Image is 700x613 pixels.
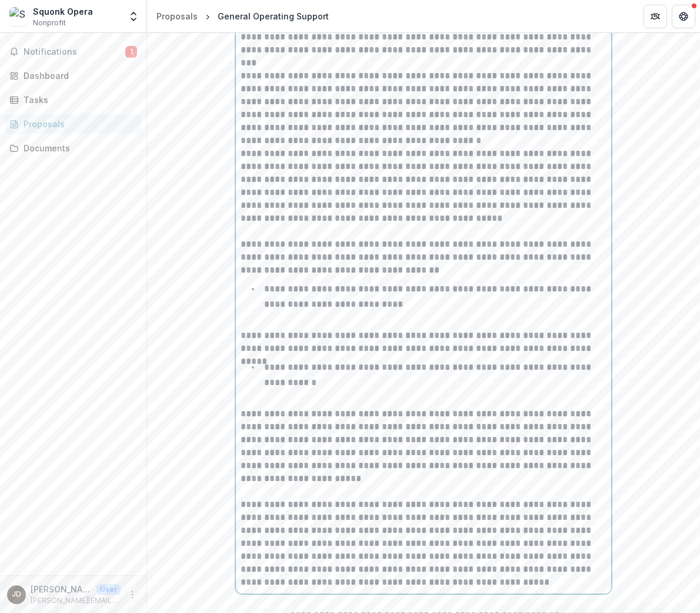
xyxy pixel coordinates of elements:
div: Proposals [156,10,198,22]
a: Proposals [5,114,142,134]
p: [PERSON_NAME] [31,583,92,595]
a: Dashboard [5,66,142,85]
img: Squonk Opera [9,7,28,26]
button: Notifications1 [5,42,142,61]
a: Proposals [152,8,202,25]
p: User [96,584,121,595]
button: More [125,588,139,602]
div: Squonk Opera [33,5,93,18]
div: Jackie Dempsey [12,591,21,598]
a: Documents [5,138,142,158]
nav: breadcrumb [152,8,334,25]
div: Proposals [24,118,132,130]
div: Tasks [24,94,132,106]
div: General Operating Support [218,10,329,22]
span: Nonprofit [33,18,66,28]
div: Documents [24,142,132,154]
button: Get Help [672,5,695,28]
button: Partners [644,5,667,28]
p: [PERSON_NAME][EMAIL_ADDRESS][DOMAIN_NAME] [31,595,121,606]
a: Tasks [5,90,142,110]
button: Open entity switcher [125,5,142,28]
span: 1 [125,46,137,58]
span: Notifications [24,47,125,57]
div: Dashboard [24,69,132,82]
